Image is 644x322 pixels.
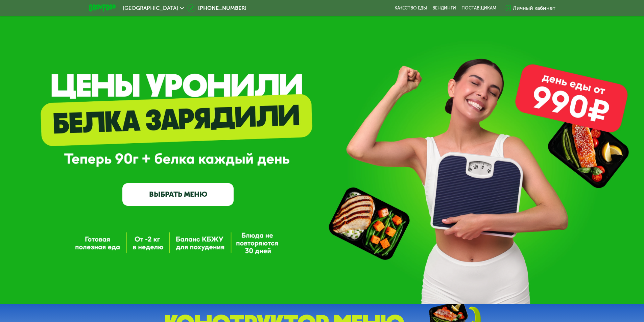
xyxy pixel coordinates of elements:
[122,183,234,205] a: ВЫБРАТЬ МЕНЮ
[395,5,427,11] a: Качество еды
[123,5,178,11] span: [GEOGRAPHIC_DATA]
[513,4,555,12] div: Личный кабинет
[461,5,496,11] div: поставщикам
[187,4,246,12] a: [PHONE_NUMBER]
[432,5,456,11] a: Вендинги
